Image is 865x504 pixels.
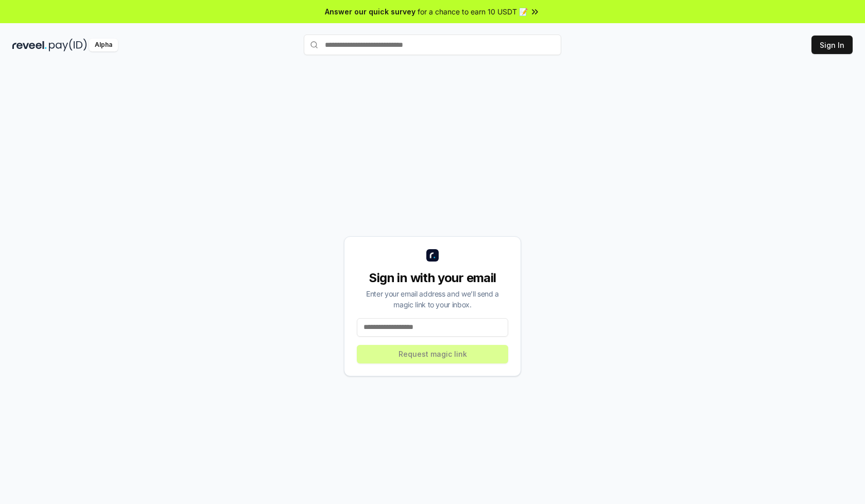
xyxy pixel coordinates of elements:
[49,39,87,51] img: pay_id
[357,270,508,286] div: Sign in with your email
[357,288,508,310] div: Enter your email address and we’ll send a magic link to your inbox.
[325,6,416,17] span: Answer our quick survey
[418,6,528,17] span: for a chance to earn 10 USDT 📝
[89,39,118,51] div: Alpha
[426,249,439,262] img: logo_small
[12,39,47,51] img: reveel_dark
[811,36,853,54] button: Sign In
